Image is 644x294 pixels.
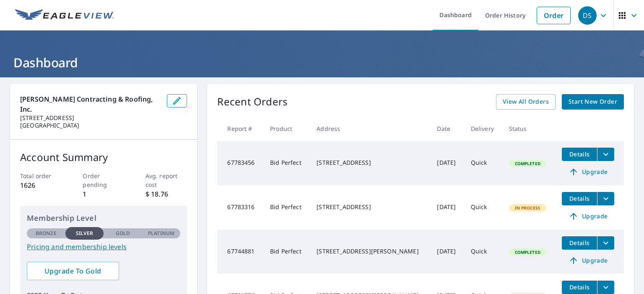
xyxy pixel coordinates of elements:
[464,185,502,230] td: Quick
[562,210,614,223] a: Upgrade
[430,185,464,230] td: [DATE]
[217,230,263,274] td: 67744881
[217,141,263,185] td: 67783456
[510,249,545,255] span: Completed
[430,116,464,141] th: Date
[263,141,310,185] td: Bid Perfect
[15,9,114,22] img: EV Logo
[20,180,62,190] p: 1626
[562,165,614,179] a: Upgrade
[20,122,160,129] p: [GEOGRAPHIC_DATA]
[503,97,549,107] span: View All Orders
[217,116,263,141] th: Report #
[148,230,174,237] p: Platinum
[597,281,614,294] button: filesDropdownBtn-67701776
[567,283,592,291] span: Details
[76,230,93,237] p: Silver
[27,242,180,252] a: Pricing and membership levels
[567,194,592,202] span: Details
[567,239,592,247] span: Details
[317,203,423,211] div: [STREET_ADDRESS]
[10,54,634,71] h1: Dashboard
[562,148,597,161] button: detailsBtn-67783456
[20,171,62,180] p: Total order
[496,94,556,110] a: View All Orders
[20,114,160,122] p: [STREET_ADDRESS]
[430,230,464,274] td: [DATE]
[263,116,310,141] th: Product
[597,148,614,161] button: filesDropdownBtn-67783456
[510,161,545,166] span: Completed
[562,94,624,110] a: Start New Order
[217,185,263,230] td: 67783316
[83,189,125,199] p: 1
[34,266,112,276] span: Upgrade To Gold
[464,141,502,185] td: Quick
[464,230,502,274] td: Quick
[597,192,614,205] button: filesDropdownBtn-67783316
[145,189,187,199] p: $ 18.76
[20,94,160,114] p: [PERSON_NAME] Contracting & Roofing, Inc.
[217,94,288,110] p: Recent Orders
[310,116,430,141] th: Address
[569,97,617,107] span: Start New Order
[27,262,119,280] a: Upgrade To Gold
[145,171,187,189] p: Avg. report cost
[464,116,502,141] th: Delivery
[567,211,609,221] span: Upgrade
[116,230,130,237] p: Gold
[537,7,571,24] a: Order
[510,205,546,211] span: In Process
[562,236,597,250] button: detailsBtn-67744881
[562,281,597,294] button: detailsBtn-67701776
[567,256,609,266] span: Upgrade
[578,6,597,25] div: DS
[430,141,464,185] td: [DATE]
[83,171,125,189] p: Order pending
[567,150,592,158] span: Details
[562,192,597,205] button: detailsBtn-67783316
[317,159,423,167] div: [STREET_ADDRESS]
[502,116,556,141] th: Status
[562,254,614,267] a: Upgrade
[263,230,310,274] td: Bid Perfect
[597,236,614,250] button: filesDropdownBtn-67744881
[567,167,609,177] span: Upgrade
[317,247,423,256] div: [STREET_ADDRESS][PERSON_NAME]
[27,212,180,224] p: Membership Level
[20,150,187,165] p: Account Summary
[263,185,310,230] td: Bid Perfect
[36,230,57,237] p: Bronze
